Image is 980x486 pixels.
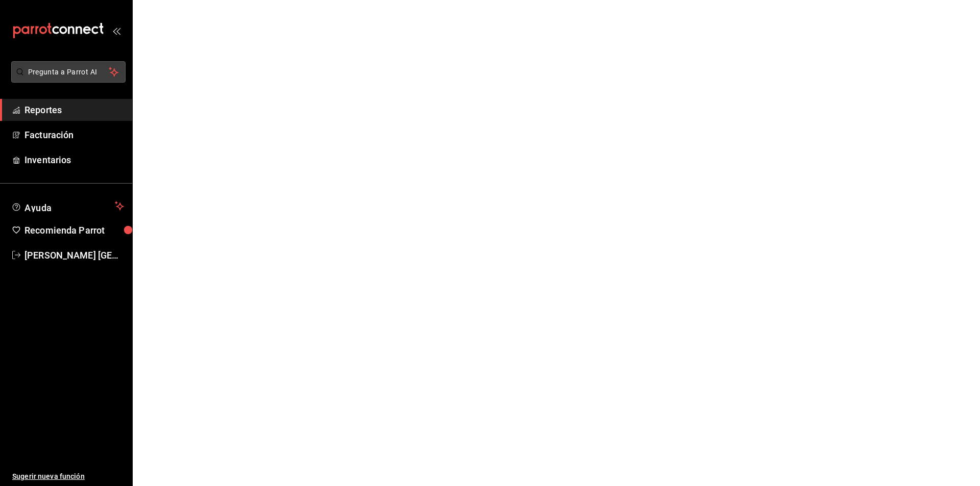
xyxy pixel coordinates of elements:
[24,223,124,237] span: Recomienda Parrot
[28,67,109,78] span: Pregunta a Parrot AI
[24,128,124,142] span: Facturación
[24,153,124,167] span: Inventarios
[24,248,124,262] span: [PERSON_NAME] [GEOGRAPHIC_DATA][PERSON_NAME]
[11,61,126,83] button: Pregunta a Parrot AI
[112,27,120,35] button: open_drawer_menu
[24,200,111,212] span: Ayuda
[12,471,124,482] span: Sugerir nueva función
[7,74,126,85] a: Pregunta a Parrot AI
[24,103,124,117] span: Reportes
